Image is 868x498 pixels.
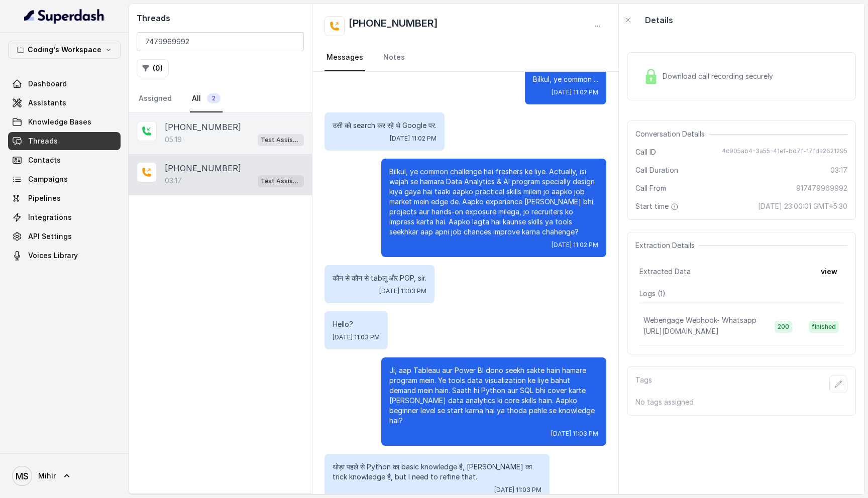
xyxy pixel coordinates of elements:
[261,135,301,145] p: Test Assistant-3
[333,462,541,482] p: थोड़ा पहले से Python का basic knowledge है, [PERSON_NAME] का trick knowledge है, but I need to re...
[8,132,121,150] a: Threads
[635,201,681,211] span: Start time
[165,176,182,186] p: 03:17
[552,241,598,249] span: [DATE] 11:02 PM
[324,44,606,71] nav: Tabs
[137,85,174,112] a: Assigned
[28,79,67,89] span: Dashboard
[28,117,91,127] span: Knowledge Bases
[758,201,847,211] span: [DATE] 23:00:01 GMT+5:30
[643,327,719,335] span: [URL][DOMAIN_NAME]
[643,69,659,84] img: Lock Icon
[635,240,699,251] span: Extraction Details
[349,16,438,36] h2: [PHONE_NUMBER]
[207,93,221,103] span: 2
[381,44,407,71] a: Notes
[643,315,756,325] p: Webengage Webhook- Whatsapp
[28,174,68,184] span: Campaigns
[165,121,241,133] p: [PHONE_NUMBER]
[8,170,121,188] a: Campaigns
[639,267,691,277] span: Extracted Data
[137,59,169,77] button: (0)
[635,397,847,407] p: No tags assigned
[324,44,365,71] a: Messages
[190,85,223,112] a: All2
[137,32,304,51] input: Search by Call ID or Phone Number
[830,165,847,175] span: 03:17
[137,85,304,112] nav: Tabs
[796,183,847,193] span: 917479969992
[379,287,426,295] span: [DATE] 11:03 PM
[494,486,541,494] span: [DATE] 11:03 PM
[28,155,61,165] span: Contacts
[775,321,792,333] span: 200
[390,135,437,143] span: [DATE] 11:02 PM
[165,135,182,145] p: 05:19
[165,162,241,174] p: [PHONE_NUMBER]
[551,430,598,438] span: [DATE] 11:03 PM
[24,8,105,24] img: light.svg
[38,471,56,481] span: Mihir
[8,189,121,207] a: Pipelines
[261,176,301,186] p: Test Assistant-3
[552,88,598,96] span: [DATE] 11:02 PM
[333,333,380,341] span: [DATE] 11:03 PM
[137,12,304,24] h2: Threads
[8,75,121,93] a: Dashboard
[8,462,121,490] a: Mihir
[389,365,598,426] p: Ji, aap Tableau aur Power BI dono seekh sakte hain hamare program mein. Ye tools data visualizati...
[8,246,121,265] a: Voices Library
[635,147,656,157] span: Call ID
[635,129,709,139] span: Conversation Details
[809,321,839,333] span: finished
[722,147,847,157] span: 4c905ab4-3a55-41ef-bd7f-17fda2621295
[28,251,78,261] span: Voices Library
[389,167,598,237] p: Bilkul, ye common challenge hai freshers ke liye. Actually, isi wajah se hamara Data Analytics & ...
[28,231,72,241] span: API Settings
[815,263,843,281] button: view
[28,193,61,203] span: Pipelines
[333,319,380,329] p: Hello?
[8,94,121,112] a: Assistants
[639,289,843,299] p: Logs ( 1 )
[645,14,673,26] p: Details
[635,165,678,175] span: Call Duration
[8,227,121,245] a: API Settings
[8,41,121,59] button: Coding's Workspace
[333,120,437,131] p: उसी को search कर रहे थे Google पर.
[28,212,72,222] span: Integrations
[8,113,121,131] a: Knowledge Bases
[635,375,652,393] p: Tags
[663,71,777,81] span: Download call recording securely
[333,273,426,283] p: कौन से कौन से tabलू और POP, sir.
[28,44,101,56] p: Coding's Workspace
[28,98,66,108] span: Assistants
[28,136,58,146] span: Threads
[16,471,29,481] text: MS
[8,208,121,226] a: Integrations
[533,74,598,84] p: Bilkul, ye common ...
[635,183,666,193] span: Call From
[8,151,121,169] a: Contacts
